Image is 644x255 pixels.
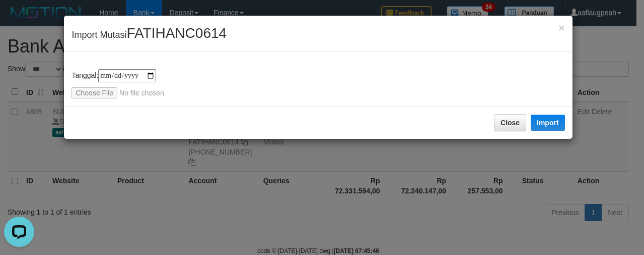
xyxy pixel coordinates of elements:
[4,4,34,34] button: Open LiveChat chat widget
[71,30,227,40] span: Import Mutasi
[126,25,227,41] span: FATIHANC0614
[558,22,564,33] span: ×
[71,69,564,98] div: Tanggal:
[531,115,565,131] button: Import
[494,114,526,131] button: Close
[558,22,564,33] button: Close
